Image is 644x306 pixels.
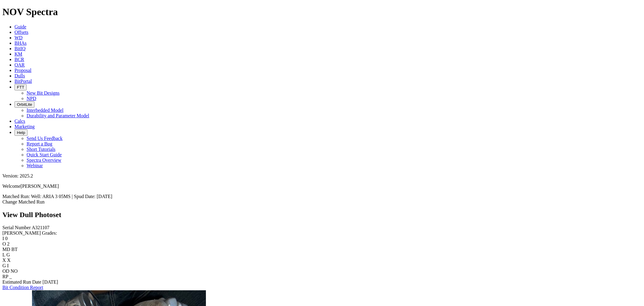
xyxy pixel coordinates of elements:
a: Report a Bug [27,141,52,146]
a: BitPortal [14,79,32,84]
a: BCR [14,57,24,62]
a: Calcs [14,119,25,124]
a: Quick Start Guide [27,152,62,157]
label: O [2,241,6,246]
span: Help [17,130,25,135]
label: OD [2,269,9,274]
a: Marketing [14,124,35,129]
span: NO [11,269,18,274]
p: Welcome [2,184,642,189]
span: X [7,258,11,263]
a: Webinar [27,163,43,168]
label: Estimated Run Date [2,279,41,285]
label: RP [2,274,8,279]
label: I [2,236,4,241]
a: Guide [14,24,26,29]
a: Bit Condition Report [2,285,43,290]
a: Interbedded Model [27,108,63,113]
span: FTT [17,85,24,90]
span: A321107 [32,225,50,230]
a: BitIQ [14,46,25,51]
a: Offsets [14,30,28,35]
div: [PERSON_NAME] Grades: [2,230,642,236]
div: Version: 2025.2 [2,173,642,179]
span: Matched Run: [2,194,30,199]
a: Durability and Parameter Model [27,113,89,118]
label: MD [2,247,10,252]
button: OrbitLite [14,101,34,108]
a: Short Tutorials [27,147,56,152]
a: Send Us Feedback [27,136,62,141]
span: I [7,263,9,268]
label: L [2,252,5,257]
a: NPD [27,96,36,101]
span: [DATE] [43,279,58,285]
a: Spectra Overview [27,158,61,163]
a: Dulls [14,73,25,78]
a: WD [14,35,23,40]
span: G [6,252,10,257]
span: [PERSON_NAME] [21,184,59,189]
span: 0 [5,236,8,241]
span: _ [9,274,12,279]
h2: View Dull Photoset [2,211,642,219]
h1: NOV Spectra [2,6,642,18]
span: OrbitLite [17,102,32,107]
a: OAR [14,62,25,67]
a: BHAs [14,41,27,46]
a: Change Matched Run [2,199,45,204]
span: 2 [7,241,10,246]
span: BT [11,247,18,252]
label: G [2,263,6,268]
a: KM [14,51,22,57]
span: Well: ARIA 3 05MS | Spud Date: [DATE] [31,194,112,199]
label: Serial Number [2,225,31,230]
button: Help [14,129,27,136]
a: New Bit Designs [27,90,59,96]
label: X [2,258,6,263]
a: Proposal [14,68,31,73]
button: FTT [14,84,27,90]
